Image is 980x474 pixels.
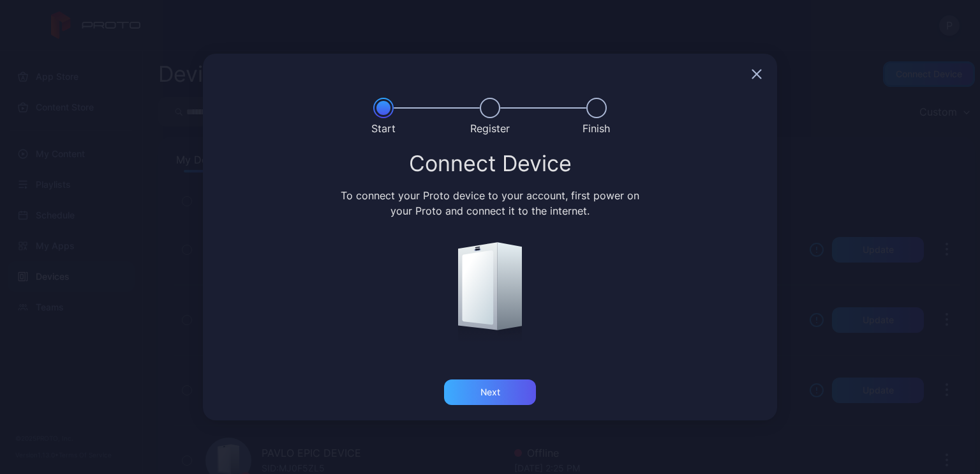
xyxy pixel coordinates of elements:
[339,188,642,218] div: To connect your Proto device to your account, first power on your Proto and connect it to the int...
[371,121,396,136] div: Start
[444,379,536,405] button: Next
[480,387,500,397] div: Next
[470,121,510,136] div: Register
[583,121,610,136] div: Finish
[218,152,762,175] div: Connect Device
